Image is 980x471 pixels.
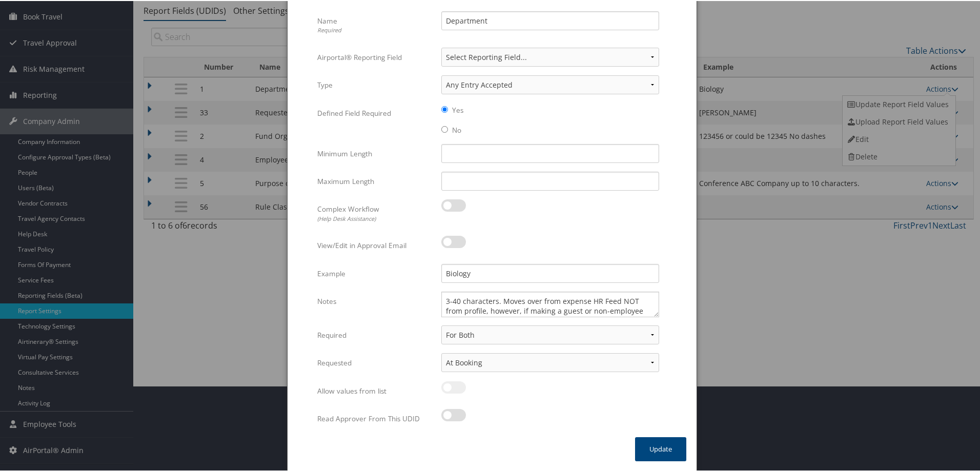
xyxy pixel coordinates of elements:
label: No [452,124,461,134]
label: Minimum Length [317,143,434,162]
label: Example [317,263,434,282]
label: View/Edit in Approval Email [317,235,434,254]
label: Complex Workflow [317,198,434,227]
label: Requested [317,352,434,372]
label: Read Approver From This UDID [317,408,434,427]
label: Airportal® Reporting Field [317,47,434,66]
div: Required [317,25,434,34]
button: Update [635,436,686,460]
label: Type [317,74,434,94]
label: Required [317,324,434,344]
label: Defined Field Required [317,103,434,122]
label: Notes [317,291,434,310]
label: Allow values from list [317,380,434,400]
label: Name [317,10,434,38]
label: Maximum Length [317,171,434,190]
div: (Help Desk Assistance) [317,214,434,222]
label: Yes [452,104,463,114]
